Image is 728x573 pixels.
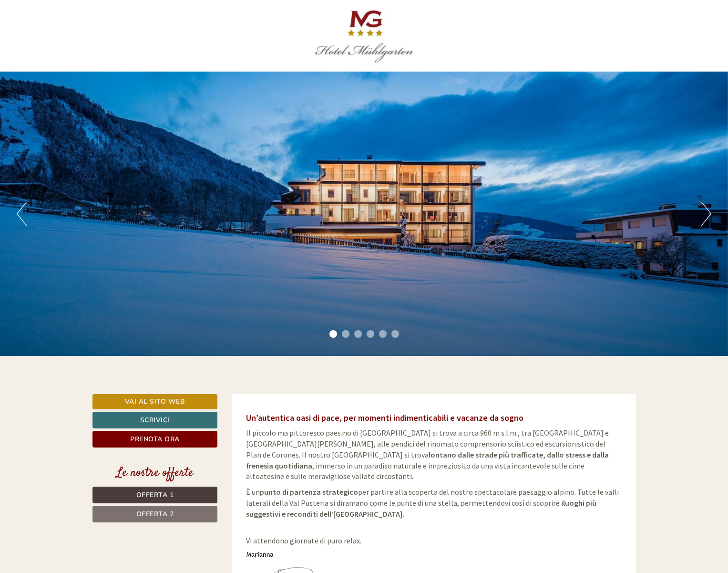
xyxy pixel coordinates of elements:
button: Next [701,202,711,226]
button: Previous [17,202,27,226]
a: Scrivici [92,412,218,428]
a: Prenota ora [92,431,218,448]
strong: luoghi più suggestivi e reconditi dell’[GEOGRAPHIC_DATA]. [246,498,596,519]
span: Vi attendono giornate di puro relax. [246,525,361,545]
span: Un’autentica oasi di pace, per momenti indimenticabili e vacanze da sogno [246,412,523,423]
div: Le nostre offerte [92,464,218,482]
span: Offerta 2 [136,510,174,519]
span: Il piccolo ma pittoresco paesino di [GEOGRAPHIC_DATA] si trova a circa 960 m s.l.m., tra [GEOGRAP... [246,428,609,481]
strong: lontano dalle strade più trafficate, dallo stress e dalla frenesia quotidiana [246,450,609,470]
span: È un per partire alla scoperta del nostro spettacolare paesaggio alpino. Tutte le valli laterali ... [246,487,619,519]
a: Vai al sito web [92,394,218,409]
span: Offerta 1 [136,490,174,500]
strong: punto di partenza strategico [260,487,358,497]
